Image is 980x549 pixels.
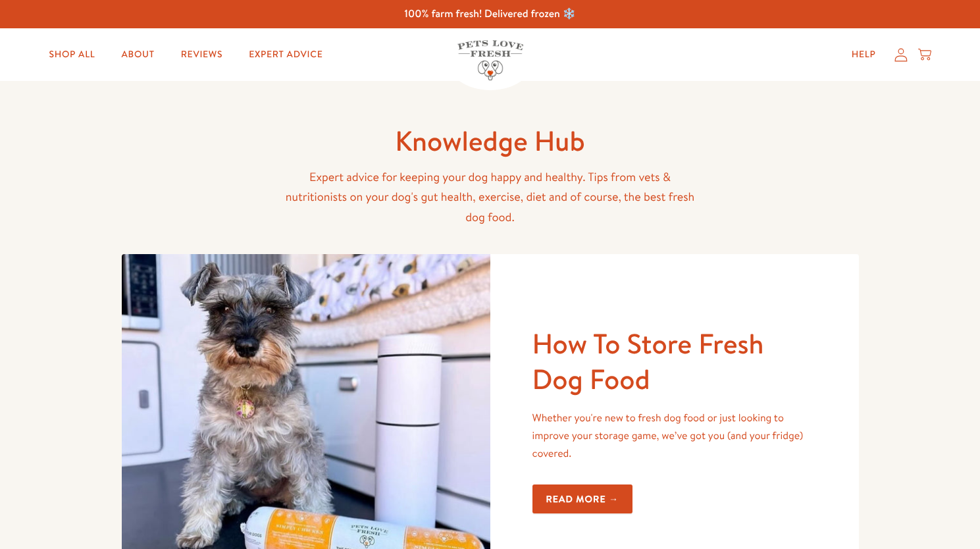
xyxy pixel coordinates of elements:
[238,41,333,68] a: Expert Advice
[111,41,165,68] a: About
[170,41,233,68] a: Reviews
[38,41,105,68] a: Shop All
[280,167,701,228] p: Expert advice for keeping your dog happy and healthy. Tips from vets & nutritionists on your dog'...
[532,324,764,399] a: How To Store Fresh Dog Food
[841,41,887,68] a: Help
[457,40,523,80] img: Pets Love Fresh
[532,484,633,514] a: Read more →
[280,123,701,159] h1: Knowledge Hub
[914,487,967,536] iframe: Gorgias live chat messenger
[532,409,817,463] p: Whether you're new to fresh dog food or just looking to improve your storage game, we’ve got you ...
